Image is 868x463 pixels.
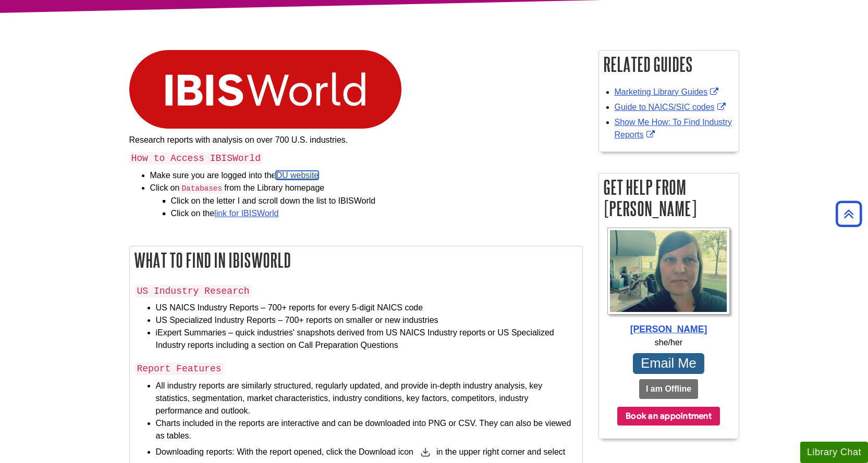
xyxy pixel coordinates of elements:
h2: What to Find in IBISWorld [130,246,582,274]
li: Make sure you are logged into the [150,169,583,182]
li: iExpert Summaries – quick industries' snapshots derived from US NAICS Industry reports or US Spec... [156,327,577,352]
li: US NAICS Industry Reports – 700+ reports for every 5-digit NAICS code [156,302,577,314]
button: Book an appointment [617,407,720,426]
h2: Get Help From [PERSON_NAME] [599,173,739,222]
button: I am Offline [639,379,698,399]
a: Email Me [633,353,704,374]
li: Charts included in the reports are interactive and can be downloaded into PNG or CSV. They can al... [156,417,577,442]
img: ibisworld logo [129,50,401,129]
a: Profile Photo [PERSON_NAME] [604,228,733,336]
a: Link opens in new window [615,103,728,111]
a: link for IBISWorld [214,209,278,218]
code: How to Access IBISWorld [129,152,263,165]
a: DU website [276,171,319,180]
div: she/her [604,336,733,349]
li: All industry reports are similarly structured, regularly updated, and provide in-depth industry a... [156,380,577,417]
li: Click on the [171,207,583,220]
a: Link opens in new window [615,87,722,96]
img: download arrow [413,442,436,463]
code: US Industry Research [135,285,252,297]
p: Research reports with analysis on over 700 U.S. industries. [129,134,583,146]
code: Report Features [135,362,224,375]
b: I am Offline [646,384,691,393]
h2: Related Guides [599,51,739,78]
a: Link opens in new window [615,118,732,139]
li: US Specialized Industry Reports – 700+ reports on smaller or new industries [156,314,577,327]
button: Library Chat [800,442,868,463]
div: [PERSON_NAME] [604,322,733,336]
code: Databases [179,183,224,194]
img: Profile Photo [607,228,730,315]
li: Click on from the Library homepage [150,182,583,220]
li: Click on the letter I and scroll down the list to IBISWorld [171,195,583,207]
a: Back to Top [832,207,865,221]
